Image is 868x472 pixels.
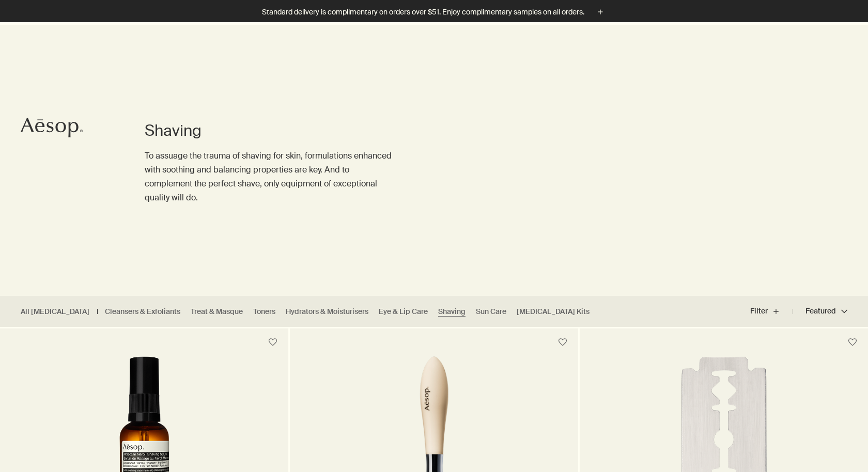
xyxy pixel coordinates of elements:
button: Featured [793,299,847,324]
a: Shaving [438,307,466,317]
a: Eye & Lip Care [379,307,428,317]
button: Filter [750,299,793,324]
svg: Aesop [21,117,83,138]
p: Standard delivery is complimentary on orders over $51. Enjoy complimentary samples on all orders. [262,7,584,18]
a: Hydrators & Moisturisers [286,307,368,317]
a: Aesop [18,115,85,143]
a: Toners [253,307,275,317]
button: Save to cabinet [263,333,282,352]
button: Save to cabinet [553,333,572,352]
button: Save to cabinet [843,333,862,352]
a: Cleansers & Exfoliants [105,307,180,317]
a: [MEDICAL_DATA] Kits [517,307,590,317]
p: To assuage the trauma of shaving for skin, formulations enhanced with soothing and balancing prop... [145,149,393,205]
button: Standard delivery is complimentary on orders over $51. Enjoy complimentary samples on all orders. [262,6,606,18]
a: Treat & Masque [191,307,243,317]
a: All [MEDICAL_DATA] [21,307,89,317]
h1: Shaving [145,120,393,141]
a: Sun Care [476,307,506,317]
